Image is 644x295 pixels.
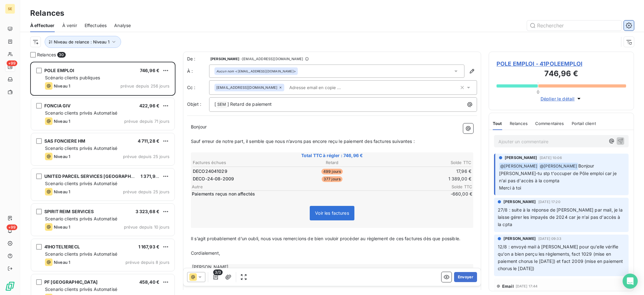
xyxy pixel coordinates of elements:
span: 1 371,96 € [141,173,163,179]
span: 377 jours [322,176,342,182]
span: Autre [192,184,435,189]
span: UNITED PARCEL SERVICES [GEOGRAPHIC_DATA] [44,173,150,179]
span: Niveau 1 [54,224,70,230]
span: prévue depuis 25 jours [123,189,169,194]
span: [ [214,101,216,107]
span: -660,00 € [435,191,472,197]
td: 1 389,00 € [379,175,472,182]
div: <[EMAIL_ADDRESS][DOMAIN_NAME]> [216,69,296,73]
span: À effectuer [30,22,55,29]
span: 30 [57,52,65,58]
h3: Relances [30,8,64,19]
div: SE [5,4,15,14]
span: [PERSON_NAME] [505,155,537,161]
span: Portail client [572,121,596,126]
span: 3 323,68 € [136,209,160,214]
span: Bonjour [PERSON_NAME]-tu stp t'occuper de Pôle emploi car je n'ai pas d'accès à la compta Merci à... [499,163,618,190]
span: Bonjour [191,124,207,129]
span: Commentaires [535,121,564,126]
span: PF [GEOGRAPHIC_DATA] [44,279,97,285]
span: Scenario clients privés Automatisé [45,145,117,151]
span: Niveau 1 [54,189,70,194]
span: POLE EMPLOI - 41POLEEMPLOI [497,60,626,68]
span: Niveau de relance : Niveau 1 [54,39,109,44]
span: DECO-24-08-2009 [193,176,234,182]
button: Déplier le détail [539,95,584,102]
span: 12/8 : envoyé mail à [PERSON_NAME] pour qu'elle vérifie qu'on a bien perçu les règlements, fact 1... [498,244,625,271]
span: Paiements reçus non affectés [192,191,433,197]
span: 422,96 € [139,103,159,108]
span: prévue depuis 71 jours [124,119,169,124]
span: SEM [216,101,227,108]
span: 746,96 € [140,68,159,73]
span: À venir [62,22,77,29]
span: Scenario clients privés Automatisé [45,286,117,292]
h3: 746,96 € [497,68,626,81]
span: ] Retard de paiement [227,101,272,107]
input: Rechercher [527,20,621,31]
span: [DATE] 09:33 [538,237,561,241]
span: 499 jours [321,169,343,174]
span: Niveau 1 [54,83,70,88]
span: Relances [510,121,528,126]
td: 17,96 € [379,168,472,175]
span: Tout [493,121,502,126]
span: POLE EMPLOI [44,68,75,73]
span: Niveau 1 [54,260,70,265]
span: 3/3 [213,269,223,275]
label: Cc : [187,84,209,91]
th: Factures échues [192,159,285,166]
span: Cordialement, [191,250,220,256]
button: Niveau de relance : Niveau 1 [45,36,121,48]
span: De : [187,56,209,62]
span: Il s’agit probablement d’un oubli, nous vous remercions de bien vouloir procéder au règlement de ... [191,236,460,241]
span: +99 [7,224,17,230]
span: [DATE] 17:44 [516,284,538,288]
span: Effectuées [85,22,107,29]
span: prévue depuis 25 jours [123,154,169,159]
span: Email [502,284,514,289]
span: [DATE] 17:20 [538,200,560,204]
span: [PERSON_NAME] [503,236,536,241]
span: Scenario clients privés Automatisé [45,251,117,257]
span: @ [PERSON_NAME] [499,163,538,170]
img: Logo LeanPay [5,281,15,291]
div: Open Intercom Messenger [623,274,638,289]
span: Scénario clients publiques [45,75,100,80]
span: Sauf erreur de notre part, il semble que nous n’avons pas encore reçu le paiement des factures su... [191,139,415,144]
input: Adresse email en copie ... [287,83,359,92]
span: prévue depuis 10 jours [124,224,169,230]
span: Solde TTC [435,184,472,189]
span: Scenario clients privés Automatisé [45,110,117,116]
span: [DATE] 10:06 [540,156,562,160]
span: [EMAIL_ADDRESS][DOMAIN_NAME] [216,86,277,89]
span: 27/8 : suite à la réponse de [PERSON_NAME] par mail, je la laisse gérer les impayés de 2024 car j... [498,207,624,227]
span: [PERSON_NAME] [503,199,536,205]
em: Aucun nom [216,69,234,73]
span: @ [PERSON_NAME] [539,163,578,170]
span: 0 [537,89,539,94]
span: 1 167,93 € [138,244,160,249]
span: Relances [37,52,56,58]
th: Retard [286,159,379,166]
span: DECO24041029 [193,168,227,174]
div: grid [30,62,175,295]
button: Envoyer [454,272,477,282]
span: prévue depuis 8 jours [125,260,169,265]
span: +99 [7,60,17,66]
span: Scenario clients privés Automatisé [45,216,117,221]
span: Voir les factures [315,210,349,216]
span: 458,40 € [139,279,159,285]
span: SPIRIT REIM SERVICES [44,209,94,214]
span: Déplier le détail [541,95,575,102]
span: Analyse [114,22,131,29]
span: [PERSON_NAME] [210,57,239,61]
span: SAS FONCIERE HM [44,138,85,144]
span: Objet : [187,101,201,107]
span: 4 711,28 € [138,138,160,144]
span: FONCIA GIV [44,103,71,108]
span: Niveau 1 [54,154,70,159]
label: À : [187,68,209,74]
span: 41HOTEL1ERECL [44,244,80,249]
span: Niveau 1 [54,119,70,124]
